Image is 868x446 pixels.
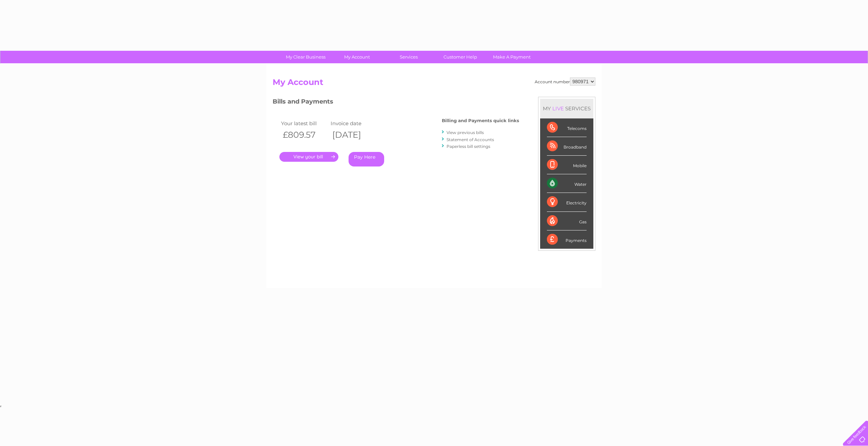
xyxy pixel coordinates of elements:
[432,51,488,63] a: Customer Help
[381,51,437,63] a: Services
[535,77,595,86] div: Account number
[329,51,385,63] a: My Account
[551,105,565,112] div: LIVE
[547,174,587,193] div: Water
[540,99,593,118] div: MY SERVICES
[349,152,384,166] a: Pay Here
[273,77,595,90] h2: My Account
[484,51,540,63] a: Make A Payment
[279,119,329,128] td: Your latest bill
[278,51,334,63] a: My Clear Business
[547,118,587,137] div: Telecoms
[547,230,587,249] div: Payments
[547,212,587,230] div: Gas
[547,137,587,156] div: Broadband
[447,130,484,135] a: View previous bills
[329,128,378,142] th: [DATE]
[442,118,519,123] h4: Billing and Payments quick links
[547,193,587,211] div: Electricity
[273,97,519,109] h3: Bills and Payments
[329,119,378,128] td: Invoice date
[547,156,587,174] div: Mobile
[279,152,338,162] a: .
[447,144,490,149] a: Paperless bill settings
[279,128,329,142] th: £809.57
[447,137,494,142] a: Statement of Accounts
